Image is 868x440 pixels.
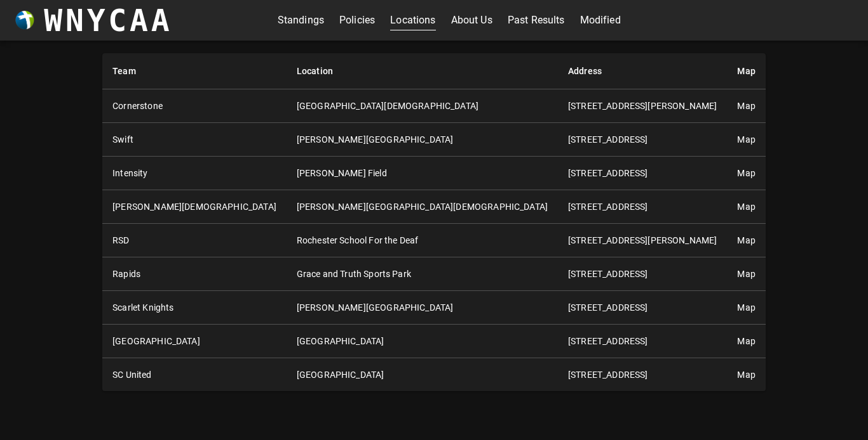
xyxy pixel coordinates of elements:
td: [GEOGRAPHIC_DATA] [287,325,558,358]
th: RSD [102,224,287,257]
td: [PERSON_NAME][GEOGRAPHIC_DATA] [287,123,558,157]
td: [STREET_ADDRESS] [558,325,727,358]
td: [GEOGRAPHIC_DATA] [287,358,558,392]
th: Location [287,53,558,89]
a: Map [737,269,755,279]
th: Address [558,53,727,89]
a: Map [737,101,755,111]
img: wnycaaBall.png [15,11,34,30]
td: [GEOGRAPHIC_DATA][DEMOGRAPHIC_DATA] [287,89,558,123]
td: [STREET_ADDRESS][PERSON_NAME] [558,89,727,123]
td: [STREET_ADDRESS] [558,123,727,157]
h3: WNYCAA [44,3,172,38]
td: [PERSON_NAME] Field [287,157,558,190]
th: [GEOGRAPHIC_DATA] [102,325,287,358]
a: Standings [278,10,324,30]
th: SC United [102,358,287,392]
th: Swift [102,123,287,157]
td: [STREET_ADDRESS] [558,190,727,224]
th: Cornerstone [102,89,287,123]
a: Policies [339,10,375,30]
th: Intensity [102,157,287,190]
a: Locations [390,10,435,30]
th: Rapids [102,257,287,291]
td: [STREET_ADDRESS][PERSON_NAME] [558,224,727,257]
td: [STREET_ADDRESS] [558,257,727,291]
a: Modified [580,10,621,30]
a: Map [737,235,755,245]
th: [PERSON_NAME][DEMOGRAPHIC_DATA] [102,190,287,224]
td: [PERSON_NAME][GEOGRAPHIC_DATA] [287,291,558,325]
a: Map [737,202,755,212]
td: Rochester School For the Deaf [287,224,558,257]
a: Map [737,134,755,145]
th: Map [727,53,765,89]
td: [STREET_ADDRESS] [558,358,727,392]
a: Past Results [508,10,565,30]
th: Scarlet Knights [102,291,287,325]
th: Team [102,53,287,89]
a: Map [737,168,755,178]
a: Map [737,336,755,346]
td: [PERSON_NAME][GEOGRAPHIC_DATA][DEMOGRAPHIC_DATA] [287,190,558,224]
a: Map [737,370,755,380]
td: Grace and Truth Sports Park [287,257,558,291]
td: [STREET_ADDRESS] [558,157,727,190]
a: Map [737,302,755,313]
a: About Us [451,10,492,30]
td: [STREET_ADDRESS] [558,291,727,325]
